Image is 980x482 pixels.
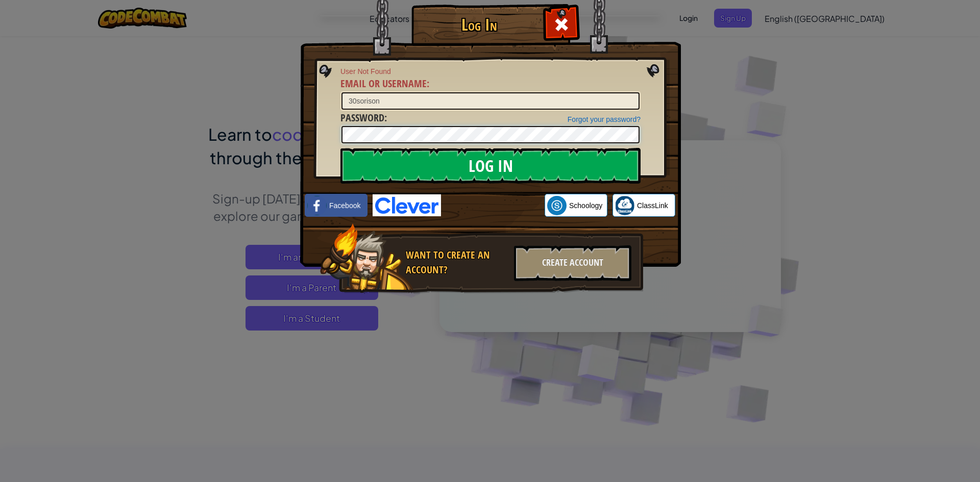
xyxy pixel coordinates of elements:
[414,16,544,34] h1: Log In
[569,200,602,211] span: Schoology
[547,196,567,215] img: schoology.png
[373,194,441,216] img: clever-logo-blue.png
[329,200,360,211] span: Facebook
[340,77,429,91] label: :
[340,111,387,125] label: :
[340,77,427,90] span: Email or Username
[307,196,327,215] img: facebook_small.png
[340,66,641,77] span: User Not Found
[615,196,634,215] img: classlink-logo-small.png
[406,248,508,277] div: Want to create an account?
[514,245,631,281] div: Create Account
[441,194,545,217] iframe: Sign in with Google Button
[340,111,384,124] span: Password
[637,200,668,211] span: ClassLink
[340,148,641,184] input: Log In
[568,115,641,123] a: Forgot your password?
